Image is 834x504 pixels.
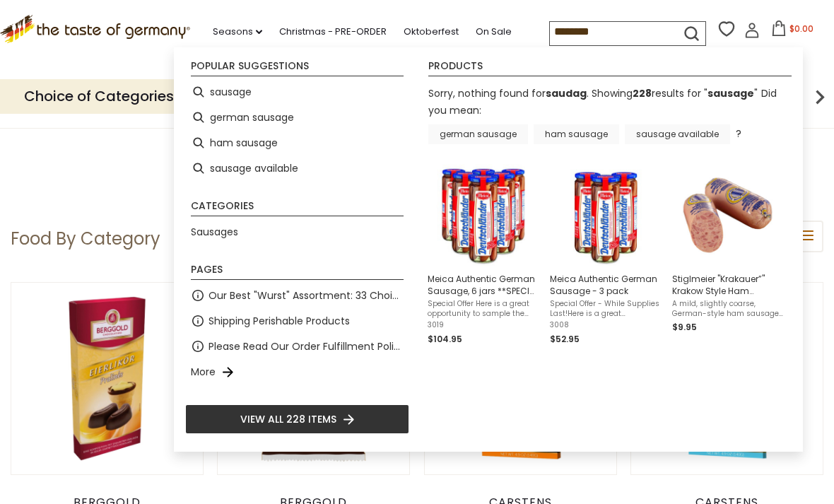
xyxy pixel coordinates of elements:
a: Shipping Perishable Products [208,313,350,329]
img: next arrow [806,83,834,111]
b: 228 [633,86,652,100]
a: Christmas - PRE-ORDER [279,24,387,40]
span: Meica Authentic German Sausage - 3 pack [550,273,661,297]
span: Meica Authentic German Sausage, 6 jars **SPECIAL PRICING** [428,273,539,297]
li: Our Best "Wurst" Assortment: 33 Choices For The Grillabend [185,283,409,308]
span: Special Offer Here is a great opportunity to sample the only truly authentic German sausage avail... [428,299,539,319]
a: Our Best "Wurst" Assortment: 33 Choices For The Grillabend [208,288,404,304]
li: Meica Authentic German Sausage - 3 pack [544,158,666,352]
li: Please Read Our Order Fulfillment Policies [185,334,409,359]
a: Special Offer! Meica Deutschlaender Sausages, 3 bottlesMeica Authentic German Sausage - 3 packSpe... [550,164,661,346]
li: Shipping Perishable Products [185,308,409,334]
span: 3019 [428,320,539,330]
span: 3008 [550,320,661,330]
span: $104.95 [428,333,462,345]
li: More [185,359,409,385]
a: Please Read Our Order Fulfillment Policies [208,339,404,355]
a: Stiglmeier Krakaw Style Ham SausageStiglmeier "Krakauer”" Krakow Style Ham Sausage, 1 lbs.A mild,... [672,164,783,346]
a: sausage available [625,124,730,144]
li: Meica Authentic German Sausage, 6 jars **SPECIAL PRICING** [422,158,544,352]
li: Stiglmeier "Krakauer”" Krakow Style Ham Sausage, 1 lbs. [666,158,789,352]
span: Special Offer - While Supplies Last!Here is a great opportunity to sample the only truly authenti... [550,299,661,319]
li: sausage available [185,156,409,181]
a: german sausage [428,124,528,144]
a: On Sale [476,24,512,40]
a: Meica Deutschlaender Sausages, 6 bottlesMeica Authentic German Sausage, 6 jars **SPECIAL PRICING*... [428,164,539,346]
li: ham sausage [185,130,409,156]
li: sausage [185,79,409,105]
li: View all 228 items [185,404,409,434]
h1: Food By Category [11,228,160,250]
span: Stiglmeier "Krakauer”" Krakow Style Ham Sausage, 1 lbs. [672,273,783,297]
span: Sorry, nothing found for . [428,86,589,100]
span: $9.95 [672,321,697,333]
a: ham sausage [534,124,619,144]
span: View all 228 items [240,411,336,427]
li: Sausages [185,219,409,245]
b: saudag [546,86,587,100]
img: Berggold Eggnog Liquor Pralines, 100g [11,283,203,474]
a: Oktoberfest [404,24,459,40]
button: $0.00 [763,20,823,42]
a: sausage [707,86,754,100]
span: A mild, slightly coarse, German-style ham sausage made of pork and beef. Fully cooked and ready t... [672,299,783,319]
a: Seasons [213,24,262,40]
li: Categories [191,201,404,216]
img: Special Offer! Meica Deutschlaender Sausages, 3 bottles [554,164,657,266]
a: Sausages [191,224,238,240]
li: Popular suggestions [191,61,404,76]
li: german sausage [185,105,409,130]
li: Pages [191,264,404,280]
img: Meica Deutschlaender Sausages, 6 bottles [432,164,534,266]
div: Instant Search Results [174,47,803,452]
span: Showing results for " " [592,86,758,100]
span: $52.95 [550,333,580,345]
div: Did you mean: ? [428,86,777,141]
span: $0.00 [789,23,814,35]
img: Stiglmeier Krakaw Style Ham Sausage [676,164,779,266]
li: Products [428,61,792,76]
